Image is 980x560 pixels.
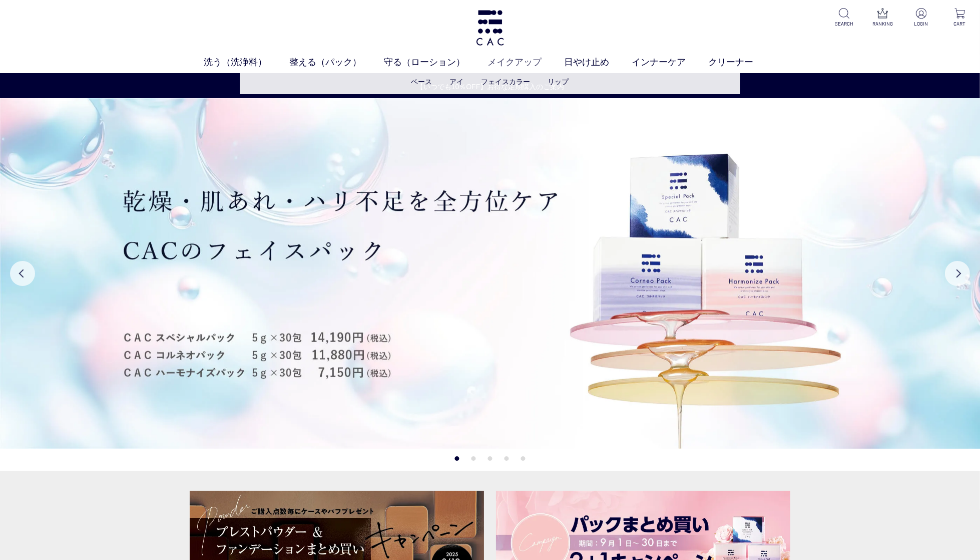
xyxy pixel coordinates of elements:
a: リップ [548,78,569,86]
a: 守る（ローション） [384,56,488,69]
a: 洗う（洗浄料） [204,56,290,69]
a: SEARCH [832,8,856,28]
button: Next [945,261,970,286]
a: RANKING [870,8,895,28]
button: 4 of 5 [505,456,509,461]
img: logo [474,10,506,46]
button: 5 of 5 [521,456,526,461]
a: ベース [411,78,432,86]
button: Previous [10,261,35,286]
button: 3 of 5 [488,456,493,461]
a: CART [947,8,972,28]
a: 整える（パック） [290,56,384,69]
button: 2 of 5 [471,456,476,461]
p: LOGIN [909,20,933,28]
a: 【いつでも10％OFF】お得な定期購入のご案内 [1,82,980,92]
a: クリーナー [709,56,776,69]
p: RANKING [870,20,895,28]
a: インナーケア [632,56,709,69]
a: メイクアップ [488,56,565,69]
button: 1 of 5 [455,456,459,461]
a: LOGIN [909,8,933,28]
a: 日やけ止め [565,56,632,69]
a: フェイスカラー [481,78,531,86]
p: CART [947,20,972,28]
a: アイ [450,78,464,86]
p: SEARCH [832,20,856,28]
